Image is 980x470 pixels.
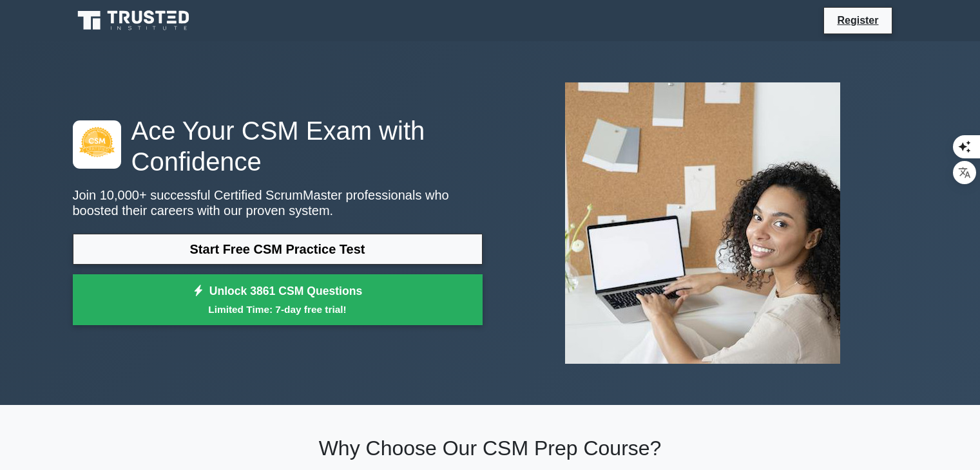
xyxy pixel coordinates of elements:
[73,187,483,218] p: Join 10,000+ successful Certified ScrumMaster professionals who boosted their careers with our pr...
[89,302,466,317] small: Limited Time: 7-day free trial!
[73,234,483,265] a: Start Free CSM Practice Test
[73,274,483,326] a: Unlock 3861 CSM QuestionsLimited Time: 7-day free trial!
[73,436,908,460] h2: Why Choose Our CSM Prep Course?
[829,12,886,28] a: Register
[73,115,483,177] h1: Ace Your CSM Exam with Confidence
